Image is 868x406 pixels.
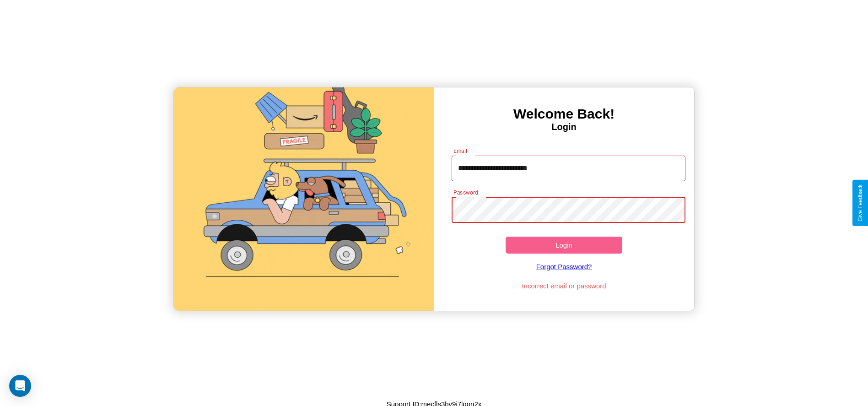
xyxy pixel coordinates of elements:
[434,122,694,132] h4: Login
[9,375,31,397] div: Open Intercom Messenger
[506,237,623,254] button: Login
[447,280,681,292] p: Incorrect email or password
[447,254,681,280] a: Forgot Password?
[857,184,863,222] div: Give Feedback
[434,106,694,122] h3: Welcome Back!
[453,147,468,155] label: Email
[174,87,434,311] img: gif
[453,189,478,196] label: Password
